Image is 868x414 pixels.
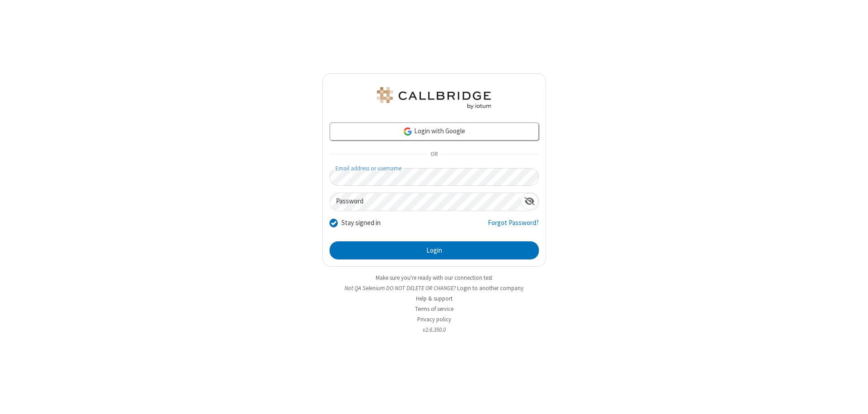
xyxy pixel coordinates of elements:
li: v2.6.350.0 [322,325,546,334]
li: Not QA Selenium DO NOT DELETE OR CHANGE? [322,284,546,292]
a: Privacy policy [417,315,451,323]
input: Password [330,193,521,211]
a: Login with Google [330,122,539,141]
a: Make sure you're ready with our connection test [376,274,492,282]
img: QA Selenium DO NOT DELETE OR CHANGE [375,87,493,109]
a: Terms of service [415,305,453,313]
label: Stay signed in [341,218,381,228]
button: Login [330,241,539,259]
input: Email address or username [330,168,539,186]
div: Show password [521,193,538,210]
span: OR [427,148,441,161]
button: Login to another company [457,284,524,292]
img: google-icon.png [403,127,413,136]
a: Help & support [416,295,453,302]
a: Forgot Password? [488,218,539,235]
